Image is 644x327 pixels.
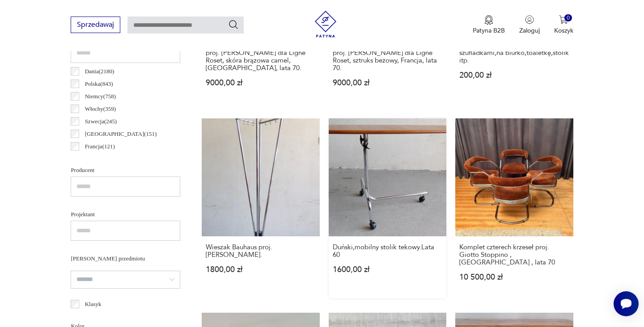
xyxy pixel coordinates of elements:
img: Ikonka użytkownika [525,15,534,24]
img: Ikona medalu [484,15,493,25]
h3: Fotel wypoczynkowy Togo vintage, proj. [PERSON_NAME] dla Ligne Roset, sztruks beżowy, Francja, la... [333,42,442,72]
p: Zaloguj [519,26,540,35]
p: Patyna B2B [473,26,505,35]
p: Czechy ( 113 ) [85,154,115,164]
button: Zaloguj [519,15,540,35]
p: [PERSON_NAME] przedmiotu [71,254,180,264]
h3: Duński,mobilny stolik tekowy.Lata 60 [333,243,442,259]
a: Sprzedawaj [71,22,120,29]
button: Patyna B2B [473,15,505,35]
a: Duński,mobilny stolik tekowy.Lata 60Duński,mobilny stolik tekowy.Lata 601600,00 zł [329,118,446,298]
button: Szukaj [228,19,239,30]
p: Szwecja ( 245 ) [85,117,117,126]
p: Projektant [71,210,180,219]
p: [GEOGRAPHIC_DATA] ( 151 ) [85,129,157,139]
div: 0 [564,14,572,22]
p: Producent [71,165,180,175]
p: Dania ( 2180 ) [85,67,114,76]
iframe: Smartsupp widget button [614,291,639,316]
a: Ikona medaluPatyna B2B [473,15,505,35]
h3: Fotel wypoczynkowy Togo vintage, proj. [PERSON_NAME] dla Ligne Roset, skóra brązowa camel, [GEOGR... [206,42,315,72]
h3: Stara drewniana szafka,komódka z szufladkami,na biurko,toaletkę,stolik itp. [459,42,569,64]
p: 10 500,00 zł [459,273,569,281]
img: Ikona koszyka [559,15,568,24]
p: Koszyk [554,26,573,35]
h3: Wieszak Bauhaus proj.[PERSON_NAME]. [206,243,315,259]
img: Patyna - sklep z meblami i dekoracjami vintage [312,11,339,38]
p: 9000,00 zł [206,79,315,87]
button: 0Koszyk [554,15,573,35]
p: 200,00 zł [459,71,569,79]
p: Niemcy ( 758 ) [85,92,116,101]
h3: Komplet czterech krzeseł proj. Giotto Stoppino , [GEOGRAPHIC_DATA] , lata 70 [459,243,569,266]
p: Klasyk [85,299,102,309]
p: 1600,00 zł [333,266,442,273]
p: 9000,00 zł [333,79,442,87]
p: Włochy ( 359 ) [85,104,116,114]
p: Polska ( 843 ) [85,79,113,89]
a: Wieszak Bauhaus proj.Willy Van der Meeren.Wieszak Bauhaus proj.[PERSON_NAME].1800,00 zł [202,118,319,298]
p: 1800,00 zł [206,266,315,273]
p: Francja ( 121 ) [85,142,115,151]
button: Sprzedawaj [71,17,120,33]
a: Komplet czterech krzeseł proj. Giotto Stoppino , Włochy , lata 70Komplet czterech krzeseł proj. G... [455,118,573,298]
